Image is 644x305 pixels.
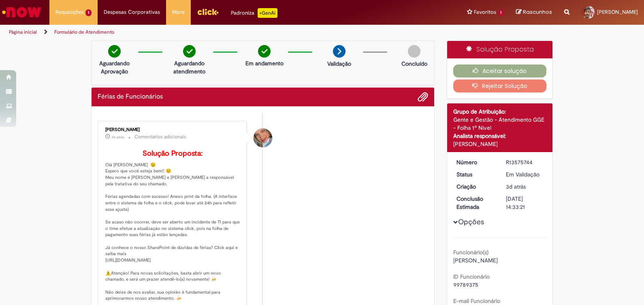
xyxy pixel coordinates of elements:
[197,6,219,18] img: click_logo_yellow_360x200.png
[108,45,121,58] img: check-circle-green.png
[453,281,478,288] span: 99789375
[111,135,124,140] span: 3h atrás
[54,29,114,35] a: Formulário de Atendimento
[453,116,547,132] div: Gente e Gestão - Atendimento GGE - Folha 1º Nível
[516,9,552,16] a: Rascunhos
[98,93,163,101] h2: Férias de Funcionários Histórico de tíquete
[506,183,526,190] time: 29/09/2025 10:33:18
[258,45,271,58] img: check-circle-green.png
[104,8,160,16] span: Despesas Corporativas
[327,60,351,68] p: Validação
[111,135,124,140] time: 01/10/2025 09:29:48
[408,45,420,58] img: img-circle-grey.png
[401,60,427,68] p: Concluído
[258,8,277,18] p: +GenAi
[597,9,638,15] span: [PERSON_NAME]
[105,127,240,132] div: [PERSON_NAME]
[453,249,488,256] b: Funcionário(s)
[453,257,498,264] span: [PERSON_NAME]
[1,4,43,20] img: ServiceNow
[333,45,345,58] img: arrow-next.png
[172,8,185,16] span: More
[183,45,196,58] img: check-circle-green.png
[450,195,500,211] dt: Conclusão Estimada
[523,8,552,16] span: Rascunhos
[474,8,496,16] span: Favoritos
[447,41,553,58] div: Solução Proposta
[453,132,547,140] div: Analista responsável:
[245,59,284,67] p: Em andamento
[450,170,500,178] dt: Status
[95,59,134,75] p: Aguardando Aprovação
[143,149,203,158] b: Solução Proposta:
[170,59,209,75] p: Aguardando atendimento
[453,107,547,116] div: Grupo de Atribuição:
[506,195,544,211] div: [DATE] 14:33:21
[450,158,500,166] dt: Número
[506,183,544,191] div: 29/09/2025 10:33:18
[453,140,547,148] div: [PERSON_NAME]
[9,29,37,35] a: Página inicial
[506,158,544,166] div: R13575744
[450,183,500,191] dt: Criação
[453,79,547,92] button: Rejeitar Solução
[6,25,423,40] ul: Trilhas de página
[418,92,428,102] button: Adicionar anexos
[105,150,240,302] p: Olá [PERSON_NAME] 😉 Espero que você esteja bem!! 😊 Meu nome é [PERSON_NAME] e [PERSON_NAME] a res...
[231,8,277,18] div: Padroniza
[254,129,272,147] div: Jacqueline Andrade Galani
[498,9,504,16] span: 1
[453,297,500,305] b: E-mail Funcionário
[506,170,544,178] div: Em Validação
[453,64,547,77] button: Aceitar solução
[134,133,186,140] small: Comentários adicionais
[55,8,84,16] span: Requisições
[85,9,92,16] span: 1
[506,183,526,190] span: 3d atrás
[453,273,490,280] b: ID Funcionário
